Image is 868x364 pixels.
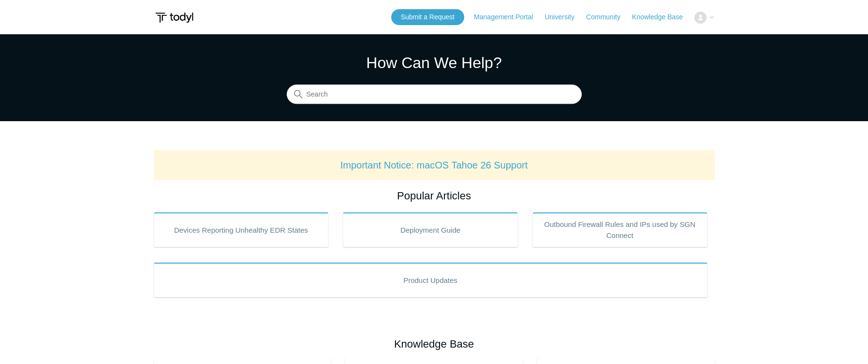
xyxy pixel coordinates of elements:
[287,85,582,104] input: Search
[154,212,329,247] a: Devices Reporting Unhealthy EDR States
[343,212,518,247] a: Deployment Guide
[154,263,707,297] a: Product Updates
[391,9,464,25] a: Submit a Request
[340,160,528,170] a: Important Notice: macOS Tahoe 26 Support
[154,336,715,352] h2: Knowledge Base
[287,51,582,74] h1: How Can We Help?
[154,188,715,204] h2: Popular Articles
[532,212,707,247] a: Outbound Firewall Rules and IPs used by SGN Connect
[632,12,692,22] a: Knowledge Base
[154,9,195,27] img: Todyl Support Center Help Center home page
[586,12,630,22] a: Community
[474,12,543,22] a: Management Portal
[544,12,584,22] a: University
